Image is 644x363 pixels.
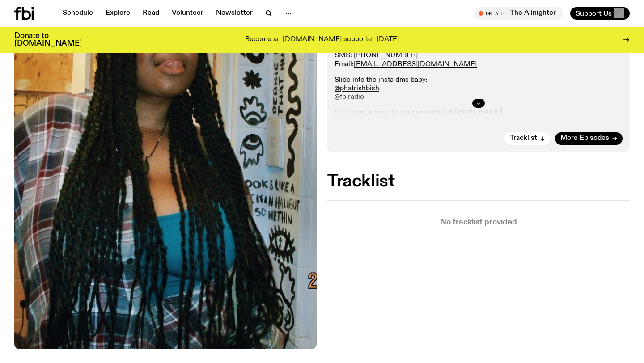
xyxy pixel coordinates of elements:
span: More Episodes [560,135,609,142]
h3: Donate to [DOMAIN_NAME] [14,32,82,47]
a: [EMAIL_ADDRESS][DOMAIN_NAME] [354,61,477,68]
button: Tracklist [504,132,551,145]
a: Read [137,7,165,20]
button: Support Us [570,7,630,20]
button: On AirThe Allnighter [474,7,563,20]
span: Support Us [576,9,612,17]
a: @phatrishbish [335,85,379,92]
span: Tracklist [510,135,537,142]
p: Studio: 903 06 945 SMS: [PHONE_NUMBER] Email: [335,43,623,69]
h2: Tracklist [327,173,630,190]
a: Schedule [57,7,98,20]
p: No tracklist provided [327,219,630,226]
a: Explore [100,7,136,20]
a: Volunteer [166,7,209,20]
p: Slide into the insta dms baby: [335,76,623,102]
a: More Episodes [555,132,623,145]
p: Become an [DOMAIN_NAME] supporter [DATE] [245,36,399,44]
a: Newsletter [211,7,258,20]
